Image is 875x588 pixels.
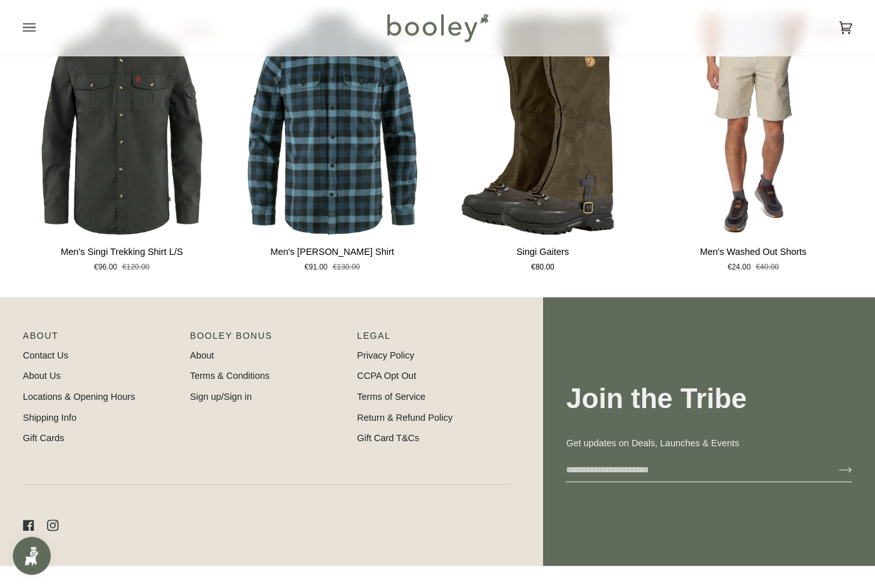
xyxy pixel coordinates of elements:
[270,245,394,259] p: Men's [PERSON_NAME] Shirt
[756,262,779,273] span: €40.00
[818,460,852,480] button: Join
[357,350,415,360] a: Privacy Policy
[654,240,852,274] a: Men's Washed Out Shorts
[23,392,135,402] a: Locations & Opening Hours
[233,15,431,235] a: Men's Skog Shirt
[190,371,270,381] a: Terms & Conditions
[190,392,252,402] a: Sign up/Sign in
[13,537,51,575] iframe: Button to open loyalty program pop-up
[60,245,183,259] p: Men's Singi Trekking Shirt L/S
[654,15,852,273] product-grid-item: Men's Washed Out Shorts
[233,240,431,274] a: Men's Skog Shirt
[23,15,221,235] product-grid-item-variant: Small / Dark Grey
[444,240,642,274] a: Singi Gaiters
[357,371,417,381] a: CCPA Opt Out
[190,329,345,349] p: Booley Bonus
[357,329,512,349] p: Pipeline_Footer Sub
[531,262,554,273] span: €80.00
[700,245,807,259] p: Men's Washed Out Shorts
[23,240,221,274] a: Men's Singi Trekking Shirt L/S
[727,262,750,273] span: €24.00
[23,350,68,360] a: Contact Us
[23,15,221,235] a: Men's Singi Trekking Shirt L/S
[566,381,852,416] h3: Join the Tribe
[444,15,642,273] product-grid-item: Singi Gaiters
[357,413,453,423] a: Return & Refund Policy
[654,15,852,235] img: Columbia Men's Washed Out Shorts Fossil - Booley Galway
[357,433,420,443] a: Gift Card T&Cs
[94,262,117,273] span: €96.00
[233,15,431,235] product-grid-item-variant: Small / Indigo Blue / Dark Navy
[23,15,221,273] product-grid-item: Men's Singi Trekking Shirt L/S
[23,329,177,349] p: Pipeline_Footer Main
[654,15,852,235] a: Men's Washed Out Shorts
[444,15,642,235] a: Singi Gaiters
[382,10,493,46] img: Booley
[516,245,569,259] p: Singi Gaiters
[305,262,327,273] span: €91.00
[333,262,360,273] span: €130.00
[23,15,221,235] img: Fjallraven Men's Singi Trekking Shirt L/S Dark Grey - Booley Galway
[23,413,76,423] a: Shipping Info
[122,262,149,273] span: €120.00
[444,15,642,235] img: Fjallraven Singi Gaiters Dark Olive - Booley Galway
[190,350,214,360] a: About
[233,15,431,273] product-grid-item: Men's Skog Shirt
[23,433,64,443] a: Gift Cards
[444,15,642,235] product-grid-item-variant: S/M / Dark Olive
[654,15,852,235] product-grid-item-variant: 30 / Fossil
[357,392,426,402] a: Terms of Service
[566,437,852,451] p: Get updates on Deals, Launches & Events
[566,458,818,482] input: your-email@example.com
[23,371,60,381] a: About Us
